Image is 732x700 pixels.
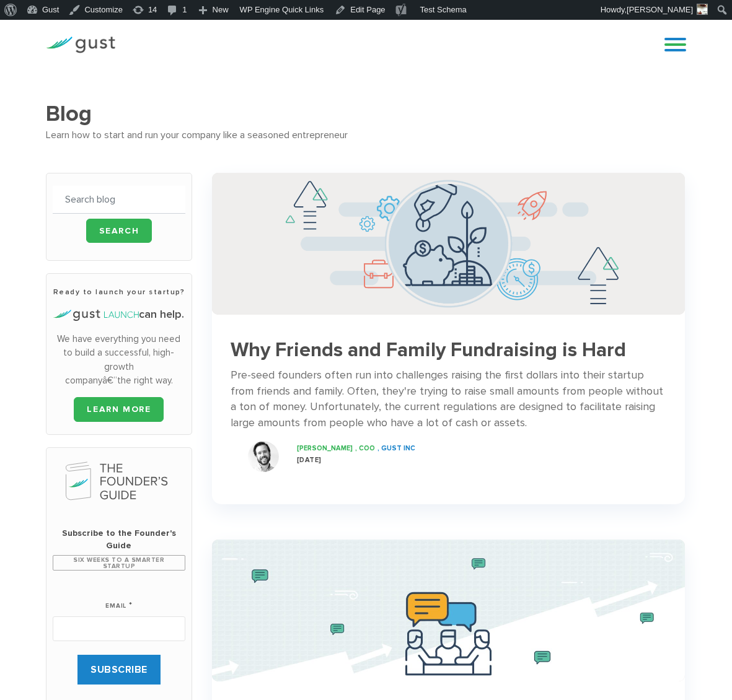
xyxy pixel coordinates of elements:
span: [PERSON_NAME] [297,444,353,452]
h4: can help. [53,307,185,323]
span: [DATE] [297,456,322,464]
h1: Blog [46,100,686,127]
img: Ryan Nash [248,441,279,472]
input: SUBSCRIBE [77,655,161,685]
input: Search [86,219,152,243]
p: We have everything you need to build a successful, high-growth companyâ€”the right way. [53,332,185,388]
div: Pre-seed founders often run into challenges raising the first dollars into their startup from fri... [231,367,666,432]
h3: Ready to launch your startup? [53,286,185,297]
span: [PERSON_NAME] [627,5,693,14]
h3: Why Friends and Family Fundraising is Hard [231,339,666,361]
a: LEARN MORE [74,397,164,422]
span: , COO [355,444,375,452]
img: Successful Startup Founders Invest In Their Own Ventures 0742d64fd6a698c3cfa409e71c3cc4e5620a7e72... [212,173,685,315]
img: Gust Logo [46,37,115,53]
a: Successful Startup Founders Invest In Their Own Ventures 0742d64fd6a698c3cfa409e71c3cc4e5620a7e72... [212,173,685,484]
span: Subscribe to the Founder's Guide [53,527,185,552]
span: , Gust INC [377,444,415,452]
span: Six Weeks to a Smarter Startup [53,555,185,571]
img: Best Practices for a Successful Startup Advisory Board [212,540,685,681]
div: Learn how to start and run your company like a seasoned entrepreneur [46,127,686,143]
input: Search blog [53,186,185,214]
label: Email [105,587,132,611]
